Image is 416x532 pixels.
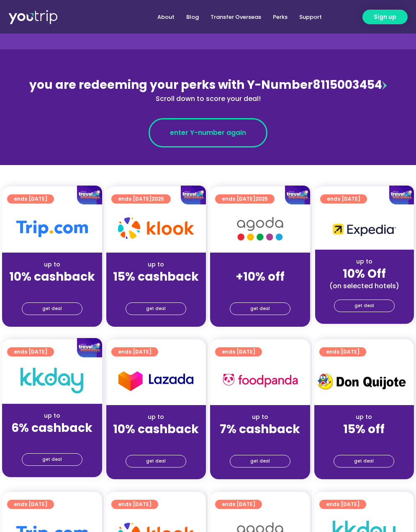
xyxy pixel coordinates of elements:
[354,455,374,467] span: get deal
[14,500,47,509] span: ends [DATE]
[113,269,199,285] strong: 15% cashback
[118,347,152,356] span: ends [DATE]
[230,455,290,467] a: get deal
[267,9,293,25] a: Perks
[334,455,394,467] a: get deal
[113,413,200,421] div: up to
[222,500,255,509] span: ends [DATE]
[362,10,408,24] a: Sign up
[42,454,62,465] span: get deal
[26,94,390,104] div: Scroll down to score your deal!
[326,347,360,356] span: ends [DATE]
[322,257,408,266] div: up to
[321,437,408,446] div: (for stays only)
[205,9,267,25] a: Transfer Overseas
[152,9,180,25] a: About
[222,347,255,356] span: ends [DATE]
[88,9,328,25] nav: Menu
[26,76,390,104] div: 8115003454
[9,260,95,269] div: up to
[319,500,366,509] a: ends [DATE]
[9,411,95,420] div: up to
[215,500,262,509] a: ends [DATE]
[22,302,82,315] a: get deal
[170,128,246,138] span: enter Y-number again
[343,266,386,282] strong: 10% Off
[146,303,166,315] span: get deal
[22,453,82,466] a: get deal
[236,269,285,285] strong: +10% off
[7,500,54,509] a: ends [DATE]
[217,437,303,446] div: (for stays only)
[29,77,313,93] span: you are redeeming your perks with Y-Number
[343,421,385,437] strong: 15% off
[334,300,395,312] a: get deal
[374,13,396,21] span: Sign up
[250,303,270,315] span: get deal
[42,303,62,315] span: get deal
[180,9,205,25] a: Blog
[9,284,95,293] div: (for stays only)
[319,347,366,356] a: ends [DATE]
[149,118,267,147] a: enter Y-number again
[252,260,268,269] span: up to
[293,9,328,25] a: Support
[118,500,152,509] span: ends [DATE]
[146,455,166,467] span: get deal
[220,421,300,437] strong: 7% cashback
[354,300,374,312] span: get deal
[217,284,303,293] div: (for stays only)
[9,436,95,444] div: (for stays only)
[111,347,158,356] a: ends [DATE]
[250,455,270,467] span: get deal
[113,284,200,293] div: (for stays only)
[321,413,408,421] div: up to
[11,420,92,436] strong: 6% cashback
[230,302,290,315] a: get deal
[322,281,408,290] div: (on selected hotels)
[126,302,186,315] a: get deal
[126,455,186,467] a: get deal
[111,500,158,509] a: ends [DATE]
[217,413,303,421] div: up to
[113,421,199,437] strong: 10% cashback
[113,260,200,269] div: up to
[215,347,262,356] a: ends [DATE]
[9,269,95,285] strong: 10% cashback
[326,500,360,509] span: ends [DATE]
[113,437,200,446] div: (for stays only)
